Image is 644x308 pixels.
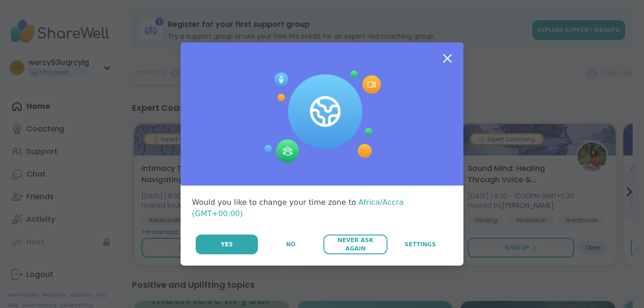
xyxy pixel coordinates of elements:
span: Settings [405,240,436,249]
div: Would you like to change your time zone to [192,197,452,219]
button: Yes [196,235,258,254]
span: Never Ask Again [328,236,382,253]
span: No [286,240,296,249]
a: Settings [388,235,452,254]
span: Yes [221,240,233,249]
button: No [259,235,322,254]
span: Africa/Accra (GMT+00:00) [192,198,404,218]
img: Session Experience [263,71,381,163]
button: Never Ask Again [323,235,387,254]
